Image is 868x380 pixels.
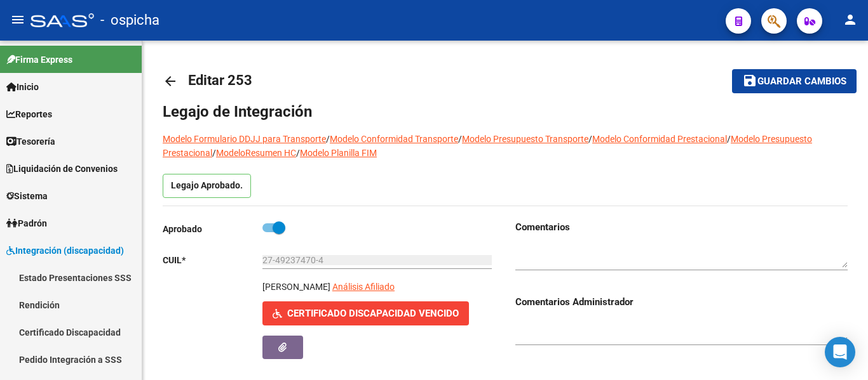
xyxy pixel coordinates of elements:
[592,134,727,144] a: Modelo Conformidad Prestacional
[462,134,588,144] a: Modelo Presupuesto Transporte
[262,280,330,294] p: [PERSON_NAME]
[163,253,262,267] p: CUIL
[100,6,159,34] span: - ospicha
[515,220,848,234] h3: Comentarios
[6,134,55,148] span: Tesorería
[163,222,262,236] p: Aprobado
[332,282,395,292] span: Análisis Afiliado
[6,107,52,121] span: Reportes
[742,73,757,88] mat-icon: save
[843,12,858,27] mat-icon: person
[163,74,178,89] mat-icon: arrow_back
[262,301,469,325] button: Certificado Discapacidad Vencido
[287,308,459,320] span: Certificado Discapacidad Vencido
[6,80,39,94] span: Inicio
[6,162,118,176] span: Liquidación de Convenios
[6,189,48,203] span: Sistema
[188,72,252,88] span: Editar 253
[515,295,848,309] h3: Comentarios Administrador
[6,216,47,230] span: Padrón
[825,337,855,367] div: Open Intercom Messenger
[757,76,846,88] span: Guardar cambios
[216,148,296,158] a: ModeloResumen HC
[10,12,25,27] mat-icon: menu
[300,148,377,158] a: Modelo Planilla FIM
[732,69,857,93] button: Guardar cambios
[6,244,124,258] span: Integración (discapacidad)
[6,53,72,67] span: Firma Express
[330,134,458,144] a: Modelo Conformidad Transporte
[163,174,251,198] p: Legajo Aprobado.
[163,102,848,122] h1: Legajo de Integración
[163,134,326,144] a: Modelo Formulario DDJJ para Transporte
